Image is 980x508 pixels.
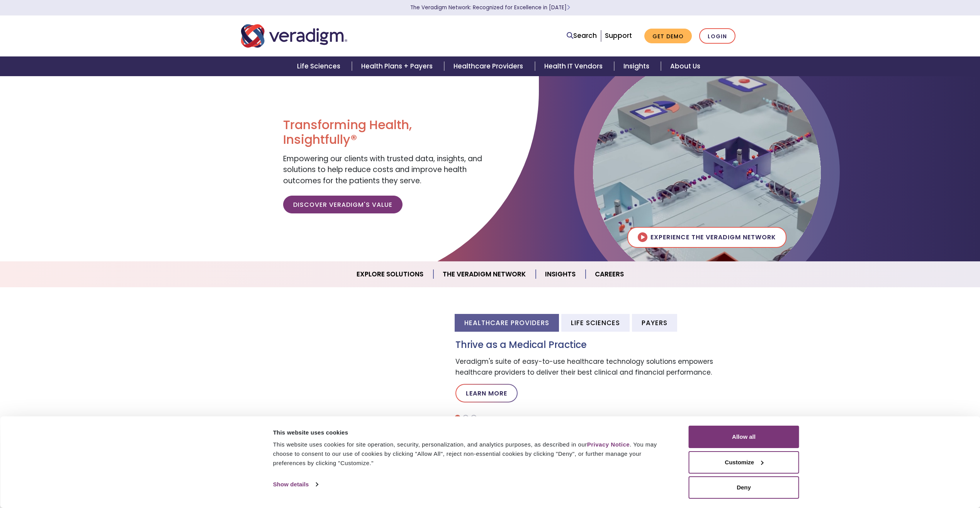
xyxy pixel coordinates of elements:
li: Payers [632,314,677,331]
a: Health IT Vendors [535,56,614,76]
li: Healthcare Providers [455,314,559,331]
h1: Transforming Health, Insightfully® [283,118,484,147]
a: The Veradigm Network: Recognized for Excellence in [DATE]Learn More [410,4,570,11]
a: Support [605,31,632,40]
span: Empowering our clients with trusted data, insights, and solutions to help reduce costs and improv... [283,153,482,186]
a: Careers [586,264,633,284]
a: Insights [536,264,586,284]
a: Learn More [455,384,518,402]
a: The Veradigm Network [433,264,536,284]
a: Healthcare Providers [444,56,535,76]
li: Life Sciences [561,314,630,331]
div: This website uses cookies for site operation, security, personalization, and analytics purposes, ... [273,440,671,468]
button: Deny [689,476,799,499]
a: Discover Veradigm's Value [283,196,403,213]
a: Explore Solutions [347,264,433,284]
img: Veradigm logo [241,23,347,49]
a: Insights [614,56,661,76]
p: Veradigm's suite of easy-to-use healthcare technology solutions empowers healthcare providers to ... [455,356,739,377]
a: Search [567,31,597,41]
a: Show details [273,479,318,490]
a: Health Plans + Payers [352,56,444,76]
a: Login [699,28,735,44]
div: This website uses cookies [273,428,671,437]
span: Learn More [567,4,570,11]
button: Customize [689,451,799,474]
a: Privacy Notice [587,441,630,448]
a: Life Sciences [288,56,352,76]
a: About Us [661,56,710,76]
button: Allow all [689,426,799,448]
a: Get Demo [644,29,692,44]
h3: Thrive as a Medical Practice [455,339,739,351]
